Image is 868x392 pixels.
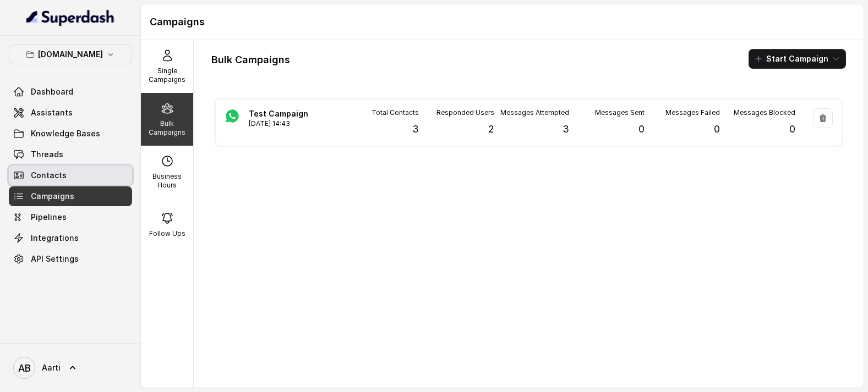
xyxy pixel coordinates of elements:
span: Knowledge Bases [31,128,100,139]
p: Messages Failed [665,108,720,117]
a: Pipelines [9,207,132,227]
h1: Campaigns [150,13,855,31]
span: API Settings [31,253,79,264]
span: Threads [31,149,63,160]
span: Campaigns [31,191,74,202]
a: Aarti [9,352,132,383]
p: 0 [638,122,645,137]
p: Bulk Campaigns [145,119,189,137]
p: Messages Blocked [734,108,795,117]
button: Start Campaign [749,49,846,69]
p: Responded Users [436,108,494,117]
span: Dashboard [31,86,73,97]
a: Dashboard [9,82,132,102]
text: AB [18,362,31,374]
a: Knowledge Bases [9,124,132,143]
a: API Settings [9,249,132,269]
p: 2 [488,122,494,137]
p: 3 [412,122,419,137]
span: Integrations [31,233,79,244]
p: Total Contacts [372,108,419,117]
p: 0 [789,122,795,137]
p: [DOMAIN_NAME] [38,48,103,61]
p: Follow Ups [149,229,185,238]
a: Campaigns [9,186,132,206]
button: [DOMAIN_NAME] [9,45,132,64]
span: Aarti [42,362,61,373]
span: Pipelines [31,212,67,223]
a: Threads [9,145,132,164]
img: light.svg [26,9,115,26]
a: Contacts [9,165,132,185]
a: Assistants [9,103,132,123]
p: 3 [563,122,569,137]
p: Messages Attempted [500,108,569,117]
span: Contacts [31,170,67,181]
p: Messages Sent [595,108,645,117]
h1: Bulk Campaigns [211,51,290,69]
p: 0 [714,122,720,137]
p: Test Campaign [249,108,326,119]
a: Integrations [9,228,132,248]
p: Business Hours [145,172,189,190]
p: Single Campaigns [145,67,189,84]
span: Assistants [31,107,73,118]
p: [DATE] 14:43 [249,119,326,128]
